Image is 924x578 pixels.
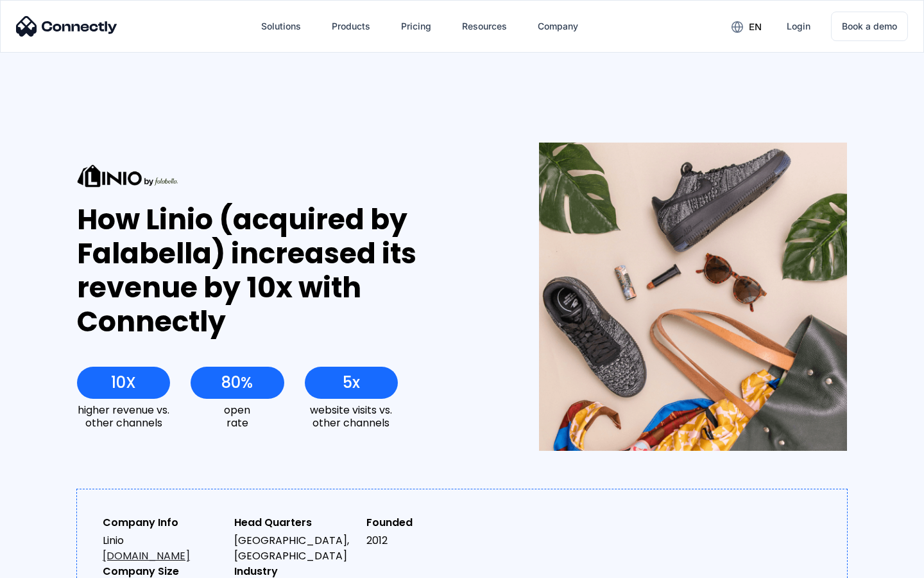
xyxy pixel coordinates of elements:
div: 80% [221,374,253,392]
div: Company Info [103,515,224,530]
div: Head Quarters [234,515,355,530]
div: website visits vs. other channels [305,404,398,428]
div: [GEOGRAPHIC_DATA], [GEOGRAPHIC_DATA] [234,533,355,564]
div: 5x [343,374,360,392]
div: Founded [366,515,488,530]
div: Company [538,17,578,35]
div: Resources [462,17,507,35]
div: Linio [103,533,224,564]
div: Solutions [261,17,301,35]
div: Pricing [401,17,431,35]
aside: Language selected: English [13,556,77,574]
div: higher revenue vs. other channels [77,404,170,428]
div: Login [787,17,810,35]
div: open rate [191,404,284,428]
div: How Linio (acquired by Falabella) increased its revenue by 10x with Connectly [77,203,492,338]
div: 2012 [366,533,488,548]
div: en [749,18,762,36]
a: Login [776,11,821,42]
a: Book a demo [831,12,908,41]
img: Connectly Logo [16,16,117,37]
div: 10X [111,374,136,392]
a: Pricing [391,11,441,42]
ul: Language list [26,556,77,574]
div: Products [332,17,370,35]
a: [DOMAIN_NAME] [103,548,190,563]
